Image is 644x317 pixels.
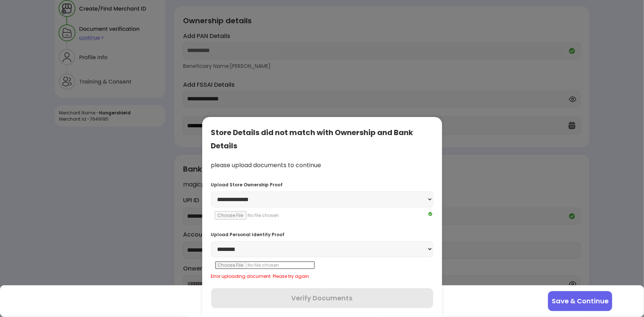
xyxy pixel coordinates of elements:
[211,126,433,152] div: Store Details did not match with Ownership and Bank Details
[211,288,433,308] button: Verify Documents
[211,273,433,279] div: Error uploading document. Please try again.
[548,291,612,311] button: Save & Continue
[427,211,433,217] img: Q2VREkDUCX-Nh97kZdnvclHTixewBtwTiuomQU4ttMKm5pUNxe9W_NURYrLCGq_Mmv0UDstOKswiepyQhkhj-wqMpwXa6YfHU...
[211,161,433,170] div: please upload documents to continue
[211,231,433,238] div: Upload Personal Identity Proof
[211,182,433,188] div: Upload Store Ownership Proof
